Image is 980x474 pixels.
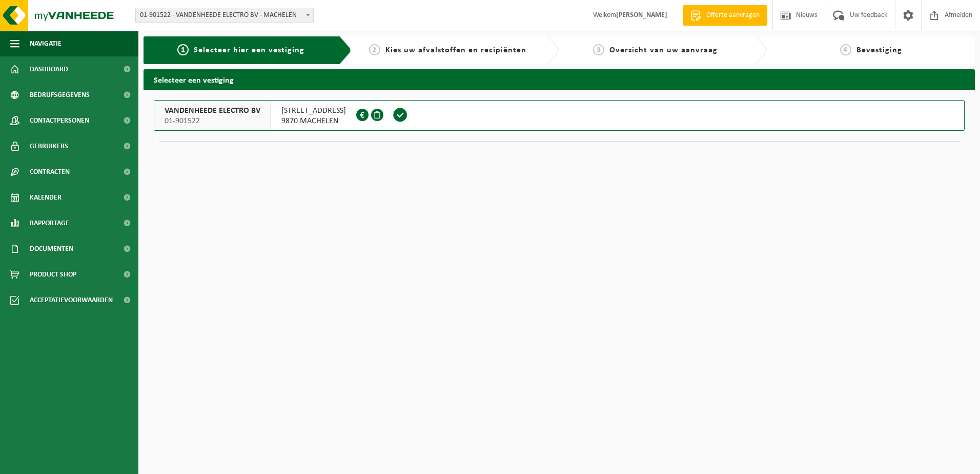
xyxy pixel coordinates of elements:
[30,210,69,236] span: Rapportage
[165,106,260,116] span: VANDENHEEDE ELECTRO BV
[369,44,380,55] span: 2
[856,46,902,54] span: Bevestiging
[30,287,113,313] span: Acceptatievoorwaarden
[30,262,76,287] span: Product Shop
[154,100,965,131] button: VANDENHEEDE ELECTRO BV 01-901522 [STREET_ADDRESS]9870 MACHELEN
[194,46,304,54] span: Selecteer hier een vestiging
[30,185,62,210] span: Kalender
[30,133,68,159] span: Gebruikers
[30,236,73,262] span: Documenten
[609,46,718,54] span: Overzicht van uw aanvraag
[177,44,189,55] span: 1
[30,82,90,108] span: Bedrijfsgegevens
[616,11,667,19] strong: [PERSON_NAME]
[30,31,62,56] span: Navigatie
[135,8,314,23] span: 01-901522 - VANDENHEEDE ELECTRO BV - MACHELEN
[281,106,346,116] span: [STREET_ADDRESS]
[281,116,346,126] span: 9870 MACHELEN
[683,5,767,26] a: Offerte aanvragen
[704,10,762,21] span: Offerte aanvragen
[385,46,526,54] span: Kies uw afvalstoffen en recipiënten
[165,116,260,126] span: 01-901522
[136,8,313,23] span: 01-901522 - VANDENHEEDE ELECTRO BV - MACHELEN
[30,159,70,185] span: Contracten
[30,108,89,133] span: Contactpersonen
[840,44,851,55] span: 4
[593,44,604,55] span: 3
[30,56,68,82] span: Dashboard
[144,69,975,89] h2: Selecteer een vestiging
